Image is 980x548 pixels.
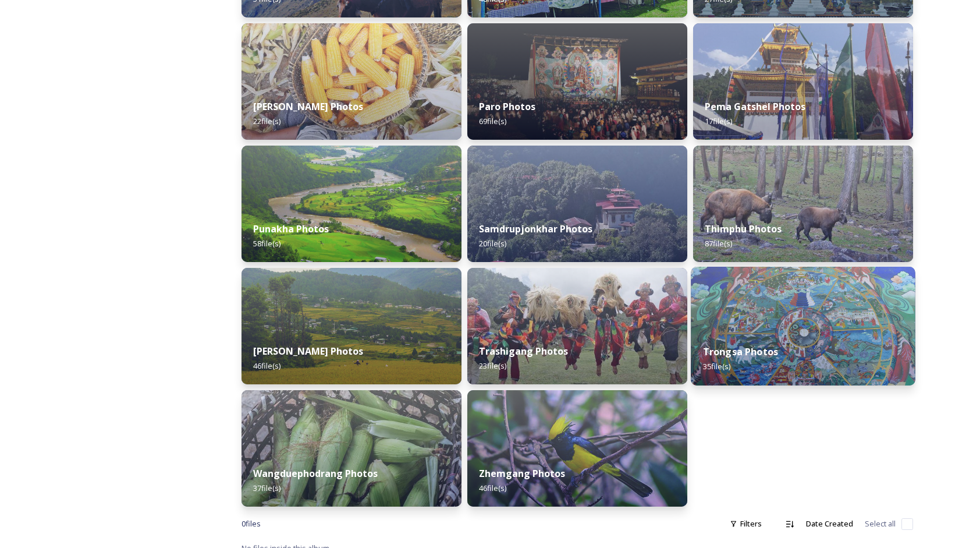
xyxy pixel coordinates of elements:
span: 20 file(s) [479,238,506,249]
span: Select all [865,518,896,529]
img: Festival%2520Header.jpg [693,23,913,140]
strong: Punakha Photos [253,222,329,235]
strong: Thimphu Photos [705,222,782,235]
strong: Trashigang Photos [479,345,568,358]
strong: Trongsa Photos [703,345,779,358]
img: parofestivals%2520teaser.jpg [467,23,687,140]
span: 17 file(s) [705,116,732,126]
img: trongsadzong5.jpg [691,267,915,386]
div: Filters [724,512,768,535]
strong: Pema Gatshel Photos [705,100,805,113]
strong: [PERSON_NAME] Photos [253,345,363,358]
span: 58 file(s) [253,238,280,249]
span: 35 file(s) [703,361,731,372]
img: dzo1.jpg [242,146,461,262]
img: mongar5.jpg [242,23,461,140]
span: 69 file(s) [479,116,506,126]
img: Takin3%282%29.jpg [693,146,913,262]
strong: [PERSON_NAME] Photos [253,100,363,113]
strong: Paro Photos [479,100,535,113]
img: Teaser%2520image-%2520Dzo%2520ngkhag.jpg [242,268,461,384]
img: visit%2520tengyezin%2520drawa%2520goenpa.jpg [467,146,687,262]
span: 23 file(s) [479,360,506,371]
strong: Wangduephodrang Photos [253,467,378,480]
span: 37 file(s) [253,483,280,493]
span: 46 file(s) [253,360,280,371]
span: 87 file(s) [705,238,732,249]
span: 22 file(s) [253,116,280,126]
img: local3.jpg [242,390,461,507]
strong: Samdrupjonkhar Photos [479,222,592,235]
span: 0 file s [242,518,261,529]
div: Date Created [800,512,859,535]
img: sakteng%2520festival.jpg [467,268,687,384]
span: 46 file(s) [479,483,506,493]
strong: Zhemgang Photos [479,467,565,480]
img: zhemgang4.jpg [467,390,687,507]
